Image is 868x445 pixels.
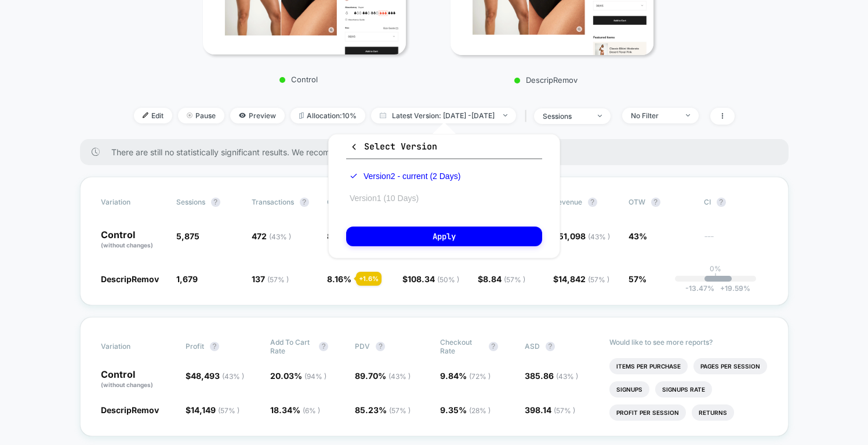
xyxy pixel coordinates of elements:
img: rebalance [299,112,304,119]
img: end [686,114,690,116]
span: OTW [629,198,692,207]
span: -13.47 % [685,284,714,293]
span: ( 57 % ) [389,406,411,415]
span: $ [553,231,610,241]
span: (without changes) [101,381,153,388]
p: | [714,273,717,282]
div: + 1.6 % [356,272,382,286]
span: 8.16 % [327,274,351,284]
span: Sessions [176,198,205,206]
span: Profit [186,342,204,351]
span: 137 [252,274,289,284]
button: ? [319,342,328,351]
span: 14,842 [558,274,609,284]
div: No Filter [631,111,677,120]
span: Latest Version: [DATE] - [DATE] [371,108,516,123]
p: 0% [710,264,721,273]
img: end [187,112,193,118]
span: Checkout Rate [440,338,483,355]
span: ( 43 % ) [388,372,411,381]
img: end [503,114,507,116]
button: ? [376,342,385,351]
span: Pause [178,108,224,123]
span: 85.23 % [355,405,411,415]
li: Profit Per Session [609,404,686,421]
button: ? [651,198,660,207]
span: ( 50 % ) [437,275,459,284]
li: Signups [609,381,649,397]
button: ? [489,342,498,351]
span: Variation [101,198,165,207]
span: ( 72 % ) [469,372,491,381]
span: $ [186,371,244,381]
span: 398.14 [525,405,575,415]
span: ASD [525,342,540,351]
span: 57% [629,274,647,284]
span: 385.86 [525,371,578,381]
button: Version2 - current (2 Days) [346,171,464,181]
button: Select Version [346,140,542,159]
span: Variation [101,338,165,355]
span: Select Version [350,141,437,152]
span: Add To Cart Rate [270,338,313,355]
span: Allocation: 10% [290,108,365,123]
span: ( 43 % ) [556,372,578,381]
p: Would like to see more reports? [609,338,768,346]
span: (without changes) [101,242,153,249]
button: ? [588,198,597,207]
span: 14,149 [191,405,239,415]
span: ( 28 % ) [469,406,491,415]
span: 18.34 % [270,405,320,415]
button: ? [717,198,726,207]
li: Pages Per Session [693,358,767,374]
span: ( 43 % ) [588,232,610,241]
span: ( 57 % ) [504,275,525,284]
span: 1,679 [176,274,198,284]
span: ( 6 % ) [303,406,320,415]
span: ( 57 % ) [554,406,575,415]
span: 108.34 [408,274,459,284]
span: 472 [252,231,291,241]
span: ( 43 % ) [222,372,244,381]
li: Items Per Purchase [609,358,688,374]
span: DescripRemov [101,274,159,284]
span: ( 57 % ) [218,406,239,415]
img: end [598,115,602,117]
button: ? [546,342,555,351]
p: Control [101,230,165,250]
span: ( 57 % ) [267,275,289,284]
button: ? [300,198,309,207]
span: 8.84 [483,274,525,284]
span: 9.35 % [440,405,491,415]
span: 9.84 % [440,371,491,381]
span: --- [704,233,768,250]
span: + [720,284,725,293]
span: Preview [230,108,285,123]
button: Apply [346,227,542,246]
span: 43% [629,231,647,241]
span: 19.59 % [714,284,750,293]
span: $ [186,405,239,415]
span: | [522,108,534,125]
li: Returns [692,404,734,421]
li: Signups Rate [655,381,712,397]
span: ( 57 % ) [588,275,609,284]
span: Transactions [252,198,294,206]
span: ( 43 % ) [269,232,291,241]
span: $ [553,274,609,284]
p: Control [197,75,400,84]
span: 5,875 [176,231,199,241]
span: There are still no statistically significant results. We recommend waiting a few more days [111,147,765,157]
span: 20.03 % [270,371,326,381]
span: 48,493 [191,371,244,381]
p: DescripRemov [445,75,648,85]
span: $ [402,274,459,284]
span: PDV [355,342,370,351]
img: calendar [380,112,386,118]
span: 89.70 % [355,371,411,381]
img: edit [143,112,148,118]
span: $ [478,274,525,284]
button: ? [210,342,219,351]
span: DescripRemov [101,405,159,415]
button: ? [211,198,220,207]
